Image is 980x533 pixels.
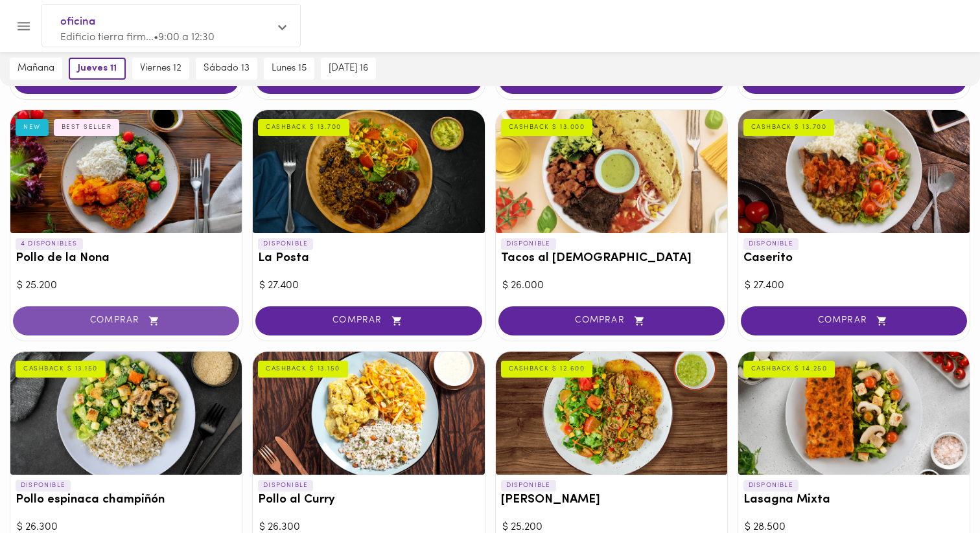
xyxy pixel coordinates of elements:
[743,480,799,492] p: DISPONIBLE
[16,252,237,266] h3: Pollo de la Nona
[16,493,237,507] h3: Pollo espinaca champiñón
[329,63,368,74] span: [DATE] 16
[272,315,465,326] span: COMPRAR
[13,306,239,335] button: COMPRAR
[501,238,556,250] p: DISPONIBLE
[253,352,484,475] div: Pollo al Curry
[498,306,725,335] button: COMPRAR
[743,252,964,266] h3: Caserito
[501,119,593,136] div: CASHBACK $ 13.000
[738,352,970,475] div: Lasagna Mixta
[54,119,120,136] div: BEST SELLER
[258,480,313,492] p: DISPONIBLE
[738,110,970,233] div: Caserito
[253,110,484,233] div: La Posta
[496,352,727,475] div: Arroz chaufa
[255,306,482,335] button: COMPRAR
[17,278,235,293] div: $ 25.200
[501,252,722,266] h3: Tacos al [DEMOGRAPHIC_DATA]
[29,315,223,326] span: COMPRAR
[258,119,349,136] div: CASHBACK $ 13.700
[321,58,376,80] button: [DATE] 16
[743,119,835,136] div: CASHBACK $ 13.700
[10,110,242,233] div: Pollo de la Nona
[258,361,348,378] div: CASHBACK $ 13.150
[258,238,313,250] p: DISPONIBLE
[78,63,117,74] span: jueves 11
[132,58,189,80] button: viernes 12
[16,238,83,250] p: 4 DISPONIBLES
[501,480,556,492] p: DISPONIBLE
[757,315,951,326] span: COMPRAR
[16,119,49,136] div: NEW
[258,252,479,266] h3: La Posta
[743,493,964,507] h3: Lasagna Mixta
[259,278,478,293] div: $ 27.400
[69,58,126,80] button: jueves 11
[264,58,314,80] button: lunes 15
[501,361,593,378] div: CASHBACK $ 12.600
[140,63,181,74] span: viernes 12
[8,10,40,42] button: Menu
[743,238,799,250] p: DISPONIBLE
[272,63,307,74] span: lunes 15
[502,278,721,293] div: $ 26.000
[16,361,106,378] div: CASHBACK $ 13.150
[196,58,257,80] button: sábado 13
[743,361,835,378] div: CASHBACK $ 14.250
[745,278,963,293] div: $ 27.400
[515,315,708,326] span: COMPRAR
[496,110,727,233] div: Tacos al Pastor
[16,480,71,492] p: DISPONIBLE
[10,352,242,475] div: Pollo espinaca champiñón
[204,63,250,74] span: sábado 13
[60,32,215,43] span: Edificio tierra firm... • 9:00 a 12:30
[60,14,269,30] span: oficina
[741,306,967,335] button: COMPRAR
[10,58,62,80] button: mañana
[258,493,479,507] h3: Pollo al Curry
[905,458,967,520] iframe: Messagebird Livechat Widget
[17,63,54,74] span: mañana
[501,493,722,507] h3: [PERSON_NAME]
